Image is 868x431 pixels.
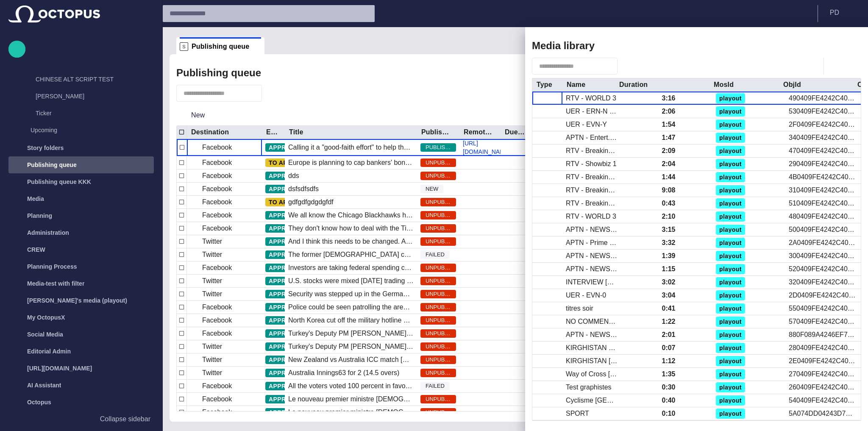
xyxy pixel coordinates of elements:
[566,186,618,195] div: RTV - Breaking News 8
[719,266,742,272] span: playout
[789,133,856,142] div: 340409FE4242C404L1I
[789,225,856,234] div: 500409FE4242C404L1I
[566,120,607,129] div: UER - EVN-Y
[789,356,856,366] div: 2E0409FE4242C404L1I
[566,94,616,103] div: RTV - WORLD 3
[566,317,618,326] div: NO COMMENT LIBAN
[789,107,856,116] div: 530409FE4242C404L1I
[567,81,585,89] div: Name
[789,199,856,208] div: 510409FE4242C404L1I
[719,240,742,246] span: playout
[789,304,856,313] div: 550409FE4242C404L1I
[789,186,856,195] div: 310409FE4242C404L1I
[719,306,742,311] span: playout
[566,291,606,300] div: UER - EVN-0
[719,214,742,220] span: playout
[566,343,618,353] div: KIRGHISTAN MATIN
[662,278,675,287] div: 3:02
[566,370,618,379] div: Way of Cross Jerusalem
[783,81,801,89] div: ObjId
[566,409,589,418] div: SPORT
[662,133,675,142] div: 1:47
[789,94,856,103] div: 490409FE4242C404L1I
[662,238,675,247] div: 3:32
[789,120,856,129] div: 2F0409FE4242C404L1I
[662,409,675,418] div: 0:10
[789,238,856,247] div: 2A0409FE4242C404L1I
[662,225,675,234] div: 3:15
[719,411,742,417] span: playout
[566,330,618,339] div: APTN - NEWS UPDATE
[566,278,618,287] div: INTERVIEW NAIM KASSEM
[719,358,742,364] span: playout
[662,120,675,129] div: 1:54
[789,291,856,300] div: 2D0409FE4242C404L1I
[719,279,742,285] span: playout
[566,172,618,182] div: RTV - Breaking News 7
[789,278,856,287] div: 320409FE4242C404L1I
[714,81,734,89] div: MosId
[566,304,593,313] div: titres soir
[532,40,595,52] h2: Media library
[619,81,648,89] div: Duration
[719,398,742,403] span: playout
[719,200,742,206] span: playout
[566,225,618,234] div: APTN - NEWS UPDATE
[719,95,742,101] span: playout
[789,409,856,418] div: 5A074DD04243D755L5I
[789,343,856,353] div: 280409FE4242C404L1I
[789,146,856,156] div: 470409FE4242C404L1I
[789,330,856,339] div: 880F089A4246EF7AL1I
[566,159,617,169] div: RTV - Showbiz 1
[662,251,675,261] div: 1:39
[719,161,742,167] span: playout
[537,81,552,89] div: Type
[566,107,618,116] div: UER - ERN-N + O + E
[662,317,675,326] div: 1:22
[719,135,742,141] span: playout
[566,396,618,405] div: Cyclisme Italie
[662,107,675,116] div: 2:06
[566,251,618,261] div: APTN - NEWS UPDATE
[566,264,618,274] div: APTN - NEWS UPDATE
[662,383,675,392] div: 0:30
[719,227,742,233] span: playout
[789,396,856,405] div: 540409FE4242C404L1I
[566,199,618,208] div: RTV - Breaking News 13
[662,264,675,274] div: 1:15
[719,332,742,338] span: playout
[662,159,675,169] div: 2:04
[719,384,742,390] span: playout
[789,251,856,261] div: 300409FE4242C404L1I
[662,396,675,405] div: 0:40
[719,108,742,114] span: playout
[719,345,742,351] span: playout
[719,187,742,193] span: playout
[662,304,675,313] div: 0:41
[719,174,742,180] span: playout
[662,199,675,208] div: 0:43
[566,146,618,156] div: RTV - Breaking News 12
[662,330,675,339] div: 2:01
[719,319,742,325] span: playout
[662,291,675,300] div: 3:04
[662,94,675,103] div: 3:16
[719,253,742,259] span: playout
[789,212,856,221] div: 480409FE4242C404L1I
[719,148,742,154] span: playout
[789,383,856,392] div: 260409FE4242C404L1I
[789,172,856,182] div: 4B0409FE4242C404L1I
[789,264,856,274] div: 520409FE4242C404L1I
[662,172,675,182] div: 1:44
[566,133,618,142] div: APTN - Entert. EUROPE
[789,159,856,169] div: 290409FE4242C404L1I
[662,356,675,366] div: 1:12
[566,238,618,247] div: APTN - Prime News ME/EUROPE
[719,122,742,128] span: playout
[789,370,856,379] div: 270409FE4242C404L1I
[662,146,675,156] div: 2:09
[662,186,675,195] div: 9:08
[566,212,616,221] div: RTV - WORLD 3
[719,292,742,298] span: playout
[662,343,675,353] div: 0:07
